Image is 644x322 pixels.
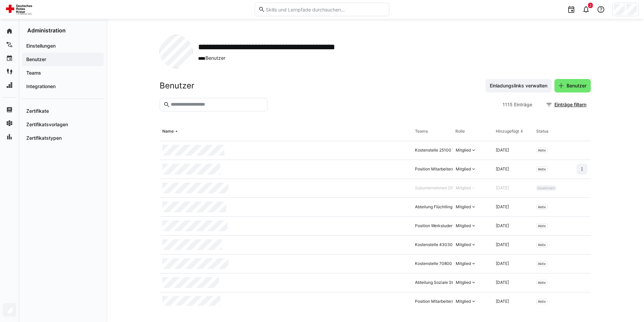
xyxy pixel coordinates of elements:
[496,242,509,247] span: [DATE]
[538,280,546,285] span: Aktiv
[554,79,591,92] button: Benutzer
[496,129,519,134] div: Hinzugefügt
[160,81,194,91] h2: Benutzer
[496,147,509,153] span: [DATE]
[536,129,548,134] div: Status
[415,129,428,134] div: Teams
[538,186,555,190] span: Deaktiviert
[456,280,471,285] div: Mitglied
[538,262,546,266] span: Aktiv
[496,204,509,209] span: [DATE]
[538,299,546,303] span: Aktiv
[456,299,471,304] div: Mitglied
[553,101,587,108] span: Einträge filtern
[538,148,546,152] span: Aktiv
[485,79,552,92] button: Einladungslinks verwalten
[496,166,509,171] span: [DATE]
[496,261,509,266] span: [DATE]
[456,204,471,210] div: Mitglied
[265,6,386,12] input: Skills und Lernpfade durchsuchen…
[538,243,546,247] span: Aktiv
[489,82,548,89] span: Einladungslinks verwalten
[496,223,509,228] span: [DATE]
[538,224,546,228] span: Aktiv
[538,167,546,171] span: Aktiv
[496,299,509,304] span: [DATE]
[496,280,509,285] span: [DATE]
[566,82,587,89] span: Benutzer
[589,3,591,7] span: 2
[456,185,471,191] div: Mitglied
[456,223,471,229] div: Mitglied
[456,261,471,266] div: Mitglied
[456,147,471,153] div: Mitglied
[456,242,471,247] div: Mitglied
[198,55,389,62] span: Benutzer
[455,129,465,134] div: Rolle
[538,205,546,209] span: Aktiv
[542,98,591,111] button: Einträge filtern
[496,185,509,190] span: [DATE]
[456,166,471,172] div: Mitglied
[514,101,532,108] span: Einträge
[503,101,513,108] span: 1115
[162,129,174,134] div: Name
